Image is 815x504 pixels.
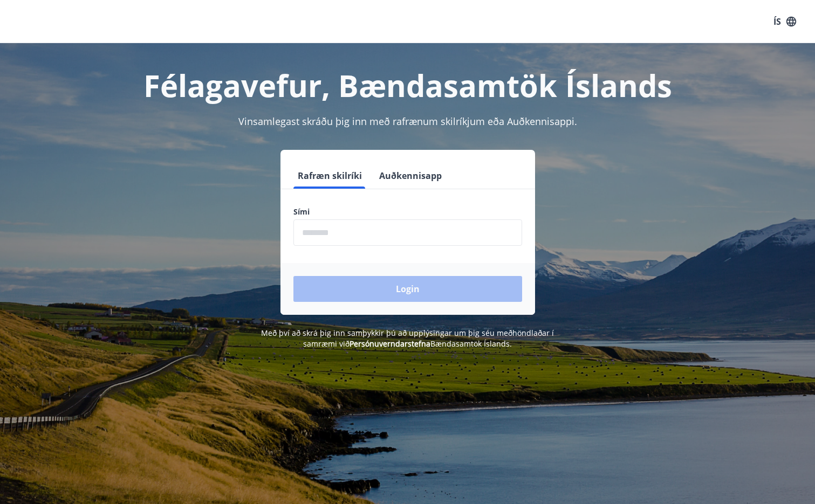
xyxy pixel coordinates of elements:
span: Með því að skrá þig inn samþykkir þú að upplýsingar um þig séu meðhöndlaðar í samræmi við Bændasa... [261,328,554,349]
span: Vinsamlegast skráðu þig inn með rafrænum skilríkjum eða Auðkennisappi. [238,115,577,128]
button: ÍS [768,12,802,31]
label: Sími [293,206,522,217]
button: Auðkennisapp [375,163,446,189]
button: Rafræn skilríki [293,163,366,189]
h1: Félagavefur, Bændasamtök Íslands [32,65,783,106]
a: Persónuverndarstefna [350,339,430,349]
